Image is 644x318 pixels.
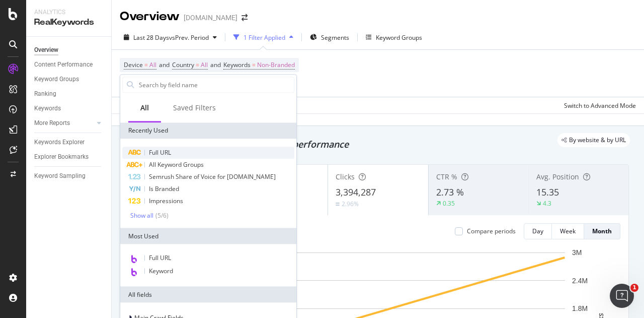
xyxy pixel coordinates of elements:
a: Ranking [34,89,104,99]
span: Non-Branded [257,58,295,72]
span: Keywords [223,60,251,69]
span: = [252,60,256,69]
div: Keyword Groups [34,74,79,85]
input: Search by field name [138,77,294,92]
div: Analytics [34,8,103,17]
div: Overview [34,45,58,55]
span: By website & by URL [569,137,626,143]
div: All [140,103,149,113]
span: Keyword [149,267,173,275]
div: Week [560,227,576,235]
div: Keywords [34,103,61,114]
div: Most Used [120,228,296,244]
span: Full URL [149,253,171,262]
div: Keyword Sampling [34,171,86,181]
span: Device [124,60,143,69]
div: Keyword Groups [376,33,422,42]
span: = [196,60,199,69]
div: Saved Filters [173,103,216,113]
span: 1 [630,284,638,292]
span: All Keyword Groups [149,160,204,169]
button: Day [524,223,552,239]
span: 2.73 % [436,186,464,198]
text: 2.4M [572,277,588,285]
span: = [144,60,148,69]
a: Keywords Explorer [34,137,104,148]
span: Is Branded [149,184,179,193]
div: All fields [120,286,296,302]
div: 4.3 [543,199,551,208]
button: Segments [306,29,353,45]
div: legacy label [557,133,630,147]
button: Month [584,223,620,239]
a: Keywords [34,103,104,114]
span: Full URL [149,148,171,157]
div: RealKeywords [34,17,103,28]
div: 1 Filter Applied [244,33,285,42]
div: Month [592,227,612,235]
img: Equal [336,203,340,206]
iframe: Intercom live chat [610,284,634,308]
div: Keywords Explorer [34,137,85,148]
div: arrow-right-arrow-left [242,14,248,21]
div: Content Performance [34,59,93,70]
span: All [149,58,156,72]
button: 1 Filter Applied [229,29,297,45]
span: 3,394,287 [336,186,376,198]
text: 1.8M [572,304,588,312]
div: Compare periods [467,227,516,235]
text: 3M [572,248,582,257]
a: More Reports [34,118,94,129]
span: Impressions [149,197,183,205]
div: Recently Used [120,122,296,139]
div: Ranking [34,89,56,99]
span: and [210,60,221,69]
a: Content Performance [34,59,104,70]
button: Last 28 DaysvsPrev. Period [120,29,221,45]
button: Switch to Advanced Mode [560,97,636,113]
div: [DOMAIN_NAME] [184,13,237,23]
span: All [201,58,208,72]
span: 15.35 [536,186,559,198]
a: Keyword Groups [34,74,104,85]
a: Overview [34,45,104,55]
span: Country [172,60,194,69]
span: Segments [321,33,349,42]
button: Keyword Groups [362,29,426,45]
span: Semrush Share of Voice for [DOMAIN_NAME] [149,172,276,181]
span: CTR % [436,172,457,181]
div: More Reports [34,118,70,129]
span: and [159,60,170,69]
span: Avg. Position [536,172,579,181]
div: Overview [120,8,180,25]
div: Switch to Advanced Mode [564,101,636,110]
span: Clicks [336,172,355,181]
div: ( 5 / 6 ) [153,211,169,220]
a: Explorer Bookmarks [34,152,104,162]
span: Last 28 Days [133,33,169,42]
div: Explorer Bookmarks [34,152,89,162]
div: 0.35 [443,199,455,208]
span: vs Prev. Period [169,33,209,42]
a: Keyword Sampling [34,171,104,181]
div: Day [532,227,543,235]
button: Week [552,223,584,239]
div: Show all [130,212,153,219]
div: 2.96% [342,200,359,208]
